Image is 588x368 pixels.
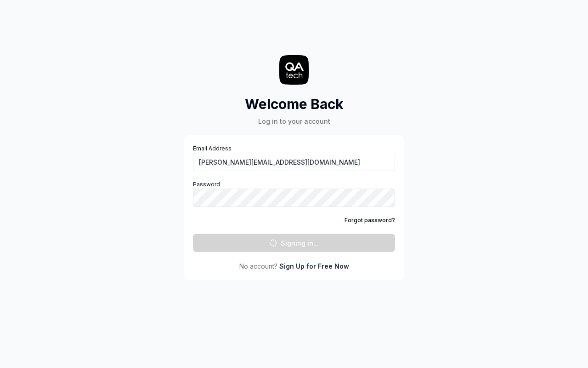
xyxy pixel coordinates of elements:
[345,216,395,224] a: Forgot password?
[245,116,344,126] div: Log in to your account
[239,261,277,271] span: No account?
[245,94,344,115] h2: Welcome Back
[193,180,395,207] label: Password
[193,234,395,252] button: Signing in...
[193,189,395,207] input: Password
[193,153,395,171] input: Email Address
[279,261,349,271] a: Sign Up for Free Now
[193,144,395,171] label: Email Address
